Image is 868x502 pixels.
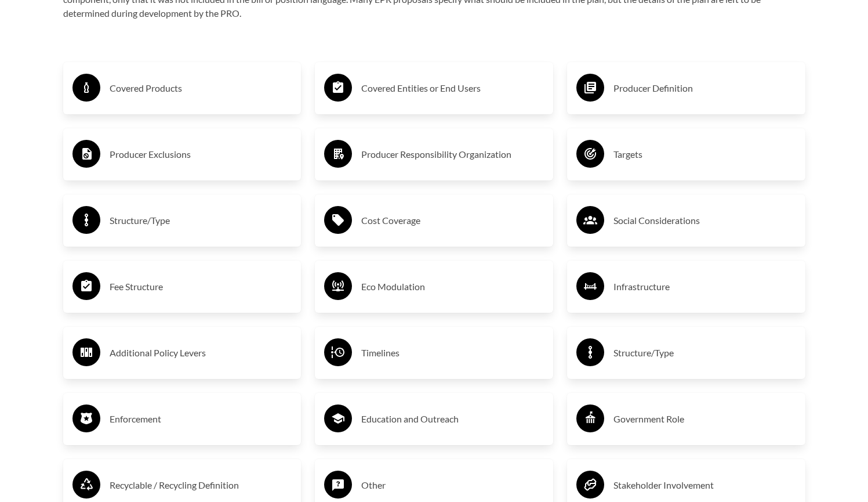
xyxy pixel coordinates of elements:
[361,476,544,494] h3: Other
[361,211,544,230] h3: Cost Coverage
[613,277,796,296] h3: Infrastructure
[110,211,292,230] h3: Structure/Type
[110,476,292,494] h3: Recyclable / Recycling Definition
[110,344,292,362] h3: Additional Policy Levers
[613,476,796,494] h3: Stakeholder Involvement
[361,79,544,97] h3: Covered Entities or End Users
[361,145,544,164] h3: Producer Responsibility Organization
[613,344,796,362] h3: Structure/Type
[613,145,796,164] h3: Targets
[613,410,796,428] h3: Government Role
[110,277,292,296] h3: Fee Structure
[361,410,544,428] h3: Education and Outreach
[110,145,292,164] h3: Producer Exclusions
[613,211,796,230] h3: Social Considerations
[613,79,796,97] h3: Producer Definition
[110,79,292,97] h3: Covered Products
[361,277,544,296] h3: Eco Modulation
[110,410,292,428] h3: Enforcement
[361,344,544,362] h3: Timelines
